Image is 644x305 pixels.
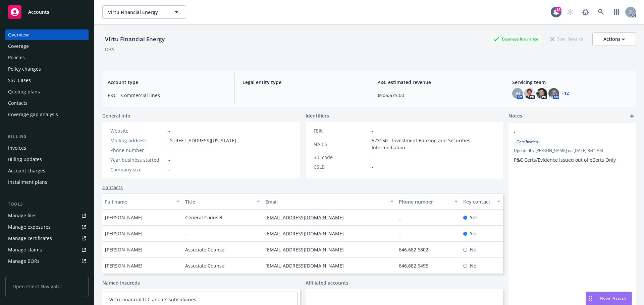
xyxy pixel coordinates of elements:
[8,41,29,52] div: Coverage
[8,177,47,187] div: Installment plans
[110,166,166,173] div: Company size
[470,230,478,237] span: Yes
[8,109,58,120] div: Coverage gap analysis
[265,198,386,205] div: Email
[185,246,226,253] span: Associate Counsel
[463,198,493,205] div: Key contact
[8,75,31,86] div: SSC Cases
[470,262,476,269] span: No
[5,244,89,255] a: Manage claims
[594,5,608,19] a: Search
[536,88,547,99] img: photo
[306,279,348,286] a: Affiliated accounts
[628,112,636,120] a: add
[185,214,222,221] span: General Counsel
[105,262,143,269] span: [PERSON_NAME]
[109,296,196,303] a: Virtu Financial LLC and its subsidiaries
[5,201,89,208] div: Tools
[168,128,170,134] a: -
[306,112,329,119] span: Identifiers
[399,262,434,269] a: 646.682.6495
[563,5,577,19] a: Start snowing
[600,295,626,301] span: Nova Assist
[508,123,636,169] div: -CertificatesUpdatedby [PERSON_NAME] on [DATE] 8:44 AMP&C Certs/Evidence Issued out of eCerts Only
[102,184,123,191] a: Contacts
[108,9,166,16] span: Virtu Financial Energy
[8,222,51,232] div: Manage exposures
[8,267,59,278] div: Summary of insurance
[8,244,42,255] div: Manage claims
[508,112,522,120] span: Notes
[265,246,349,253] a: [EMAIL_ADDRESS][DOMAIN_NAME]
[399,230,406,237] a: -
[8,98,28,108] div: Contacts
[265,214,349,221] a: [EMAIL_ADDRESS][DOMAIN_NAME]
[377,92,496,99] span: $506,675.00
[372,127,373,134] span: -
[110,147,166,154] div: Phone number
[185,262,226,269] span: Associate Counsel
[108,79,226,86] span: Account type
[102,5,186,19] button: Virtu Financial Energy
[314,163,369,170] div: CSLB
[108,92,226,99] span: P&C - Commercial lines
[185,230,187,237] span: -
[8,165,45,176] div: Account charges
[372,137,495,151] span: 523150 - Investment Banking and Securities Intermediation
[5,86,89,97] a: Quoting plans
[102,279,140,286] a: Named insureds
[5,267,89,278] a: Summary of insurance
[105,230,143,237] span: [PERSON_NAME]
[110,137,166,144] div: Mailing address
[396,194,460,210] button: Phone number
[314,154,369,161] div: SIC code
[5,154,89,165] a: Billing updates
[314,127,369,134] div: FEIN
[524,88,535,99] img: photo
[8,154,42,165] div: Billing updates
[517,139,538,145] span: Certificates
[105,214,143,221] span: [PERSON_NAME]
[168,166,170,173] span: -
[514,157,616,163] span: P&C Certs/Evidence Issued out of eCerts Only
[562,91,569,95] a: +12
[461,194,503,210] button: Key contact
[555,7,561,13] div: 15
[263,194,396,210] button: Email
[102,112,130,119] span: General info
[5,222,89,232] a: Manage exposures
[514,128,613,135] span: -
[265,230,349,237] a: [EMAIL_ADDRESS][DOMAIN_NAME]
[5,41,89,52] a: Coverage
[105,46,117,53] div: DBA: -
[185,198,253,205] div: Title
[399,246,434,253] a: 646.682.6802
[8,143,26,153] div: Invoices
[5,75,89,86] a: SSC Cases
[8,233,52,244] div: Manage certificates
[579,5,592,19] a: Report a Bug
[8,52,25,63] div: Policies
[372,154,373,161] span: -
[5,98,89,108] a: Contacts
[490,35,542,43] div: Business Insurance
[586,292,594,305] div: Drag to move
[5,210,89,221] a: Manage files
[377,79,496,86] span: P&C estimated revenue
[102,194,182,210] button: Full name
[516,90,520,97] span: AJ
[399,214,406,221] a: -
[5,64,89,74] a: Policy changes
[512,79,631,86] span: Servicing team
[265,262,349,269] a: [EMAIL_ADDRESS][DOMAIN_NAME]
[314,141,369,148] div: NAICS
[105,246,143,253] span: [PERSON_NAME]
[5,143,89,153] a: Invoices
[399,198,450,205] div: Phone number
[470,246,476,253] span: No
[547,35,587,43] div: Total Rewards
[102,35,167,44] div: Virtu Financial Energy
[5,29,89,40] a: Overview
[243,92,361,99] span: -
